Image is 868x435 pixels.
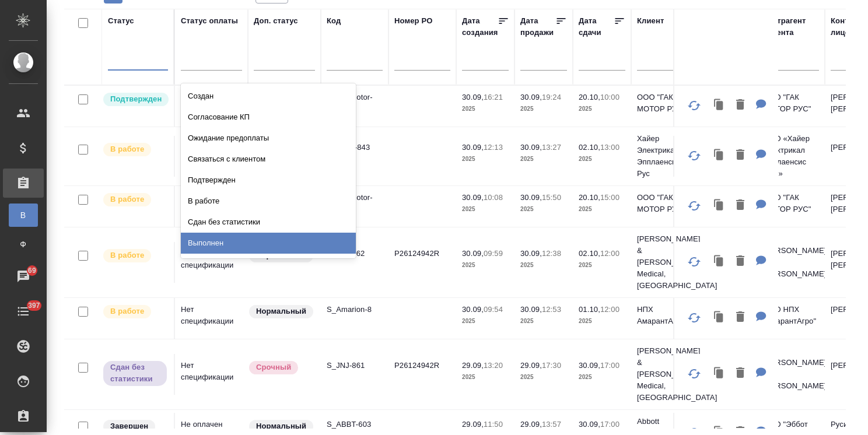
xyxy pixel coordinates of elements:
[110,420,148,432] p: Завершен
[21,265,43,276] span: 69
[579,361,600,370] p: 30.09,
[600,93,619,101] p: 10:00
[750,250,772,273] button: Для КМ: по 1 НЗП к скану + по 2 НЗК
[102,304,168,320] div: Выставляет ПМ после принятия заказа от КМа
[110,93,162,105] p: Подтвержден
[181,170,356,191] div: Подтвержден
[579,15,614,38] div: Дата сдачи
[484,361,503,370] p: 13:20
[175,136,248,177] td: Нет спецификации
[579,193,600,202] p: 20.10,
[520,153,567,165] p: 2025
[462,249,484,258] p: 30.09,
[175,354,248,395] td: Нет спецификации
[520,305,542,314] p: 30.09,
[520,420,542,429] p: 29.09,
[181,254,356,275] div: Завершен
[520,371,567,383] p: 2025
[763,304,819,327] p: ООО НПХ "АмарантАгро"
[579,153,625,165] p: 2025
[708,362,730,385] button: Клонировать
[763,192,819,215] p: ООО "ГАК МОТОР РУС"
[763,133,819,180] p: ООО «Хайер Электрикал Эпплаенсис РУС»
[680,142,708,170] button: Обновить
[763,245,819,280] p: [PERSON_NAME] & [PERSON_NAME]
[254,15,298,27] div: Доп. статус
[175,298,248,339] td: Нет спецификации
[520,93,542,101] p: 30.09,
[600,193,619,202] p: 15:00
[175,242,248,283] td: Нет спецификации
[680,248,708,276] button: Обновить
[181,86,356,107] div: Создан
[327,304,383,315] p: S_Amarion-8
[542,420,561,429] p: 13:57
[484,305,503,314] p: 09:54
[462,143,484,152] p: 30.09,
[520,259,567,271] p: 2025
[520,15,555,38] div: Дата продажи
[637,92,693,115] p: ООО "ГАК МОТОР РУС"
[462,15,498,38] div: Дата создания
[637,345,693,404] p: [PERSON_NAME] & [PERSON_NAME] Medical, [GEOGRAPHIC_DATA]
[542,193,561,202] p: 15:50
[327,419,383,430] p: S_ABBT-603
[763,15,819,38] div: Контрагент клиента
[579,143,600,152] p: 02.10,
[15,209,32,221] span: В
[110,143,144,155] p: В работе
[542,305,561,314] p: 12:53
[388,242,456,283] td: P26124942R
[579,103,625,115] p: 2025
[181,149,356,170] div: Связаться с клиентом
[600,305,619,314] p: 12:00
[110,306,144,317] p: В работе
[520,249,542,258] p: 30.09,
[462,361,484,370] p: 29.09,
[110,362,160,385] p: Сдан без статистики
[579,315,625,327] p: 2025
[175,86,248,127] td: Нет спецификации
[730,306,750,329] button: Удалить
[763,92,819,115] p: ООО "ГАК МОТОР РУС"
[579,259,625,271] p: 2025
[102,142,168,157] div: Выставляет ПМ после принятия заказа от КМа
[3,297,44,326] a: 397
[102,192,168,208] div: Выставляет ПМ после принятия заказа от КМа
[102,419,168,434] div: Выставляет КМ при направлении счета или после выполнения всех работ/сдачи заказа клиенту. Окончат...
[181,107,356,128] div: Согласование КП
[542,93,561,101] p: 19:24
[181,15,238,27] div: Статус оплаты
[394,15,432,27] div: Номер PO
[730,93,750,117] button: Удалить
[484,249,503,258] p: 09:59
[181,212,356,233] div: Сдан без статистики
[600,361,619,370] p: 17:00
[327,15,341,27] div: Код
[579,93,600,101] p: 20.10,
[462,420,484,429] p: 29.09,
[484,193,503,202] p: 10:08
[388,354,456,395] td: P26124942R
[520,204,567,215] p: 2025
[730,362,750,385] button: Удалить
[21,300,47,311] span: 397
[708,93,730,117] button: Клонировать
[579,371,625,383] p: 2025
[462,371,509,383] p: 2025
[484,420,503,429] p: 11:50
[484,93,503,101] p: 16:21
[484,143,503,152] p: 12:13
[256,306,306,317] p: Нормальный
[462,305,484,314] p: 30.09,
[579,420,600,429] p: 30.09,
[600,420,619,429] p: 17:00
[462,259,509,271] p: 2025
[637,304,693,327] p: НПХ АмарантАгро
[256,420,306,432] p: Нормальный
[3,262,44,291] a: 69
[102,248,168,264] div: Выставляет ПМ после принятия заказа от КМа
[181,233,356,254] div: Выполнен
[520,193,542,202] p: 30.09,
[637,233,693,292] p: [PERSON_NAME] & [PERSON_NAME] Medical, [GEOGRAPHIC_DATA]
